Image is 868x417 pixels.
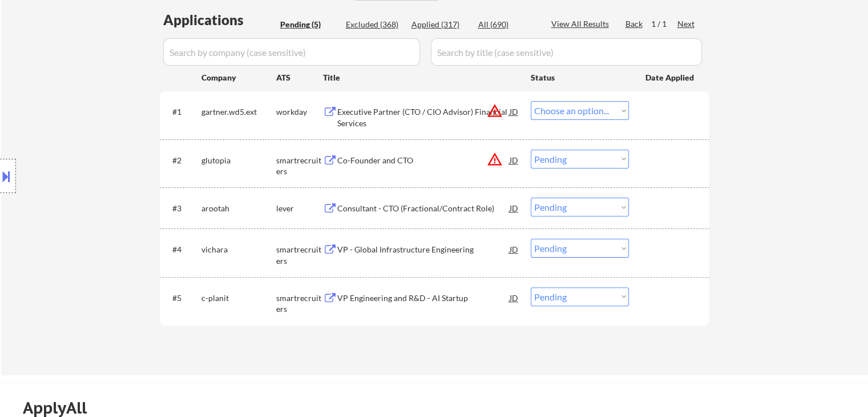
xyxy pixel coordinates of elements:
div: Pending (5) [280,19,337,30]
div: Title [323,72,520,83]
div: ATS [276,72,323,83]
div: vichara [201,244,276,255]
div: VP Engineering and R&D - AI Startup [337,292,510,304]
button: warning_amber [487,151,503,167]
div: gartner.wd5.ext [201,106,276,118]
div: Date Applied [645,72,696,83]
div: Applications [163,13,276,27]
div: JD [508,239,520,259]
input: Search by title (case sensitive) [431,38,702,66]
div: Co-Founder and CTO [337,155,510,166]
div: smartrecruiters [276,292,323,315]
div: JD [508,287,520,308]
div: glutopia [201,155,276,166]
div: Next [677,18,696,30]
div: View All Results [551,18,612,30]
div: VP - Global Infrastructure Engineering [337,244,510,255]
div: arootah [201,203,276,214]
div: JD [508,101,520,122]
div: Company [201,72,276,83]
div: Status [531,67,629,87]
input: Search by company (case sensitive) [163,38,420,66]
button: warning_amber [487,103,503,119]
div: smartrecruiters [276,244,323,266]
div: JD [508,150,520,170]
div: Excluded (368) [346,19,403,30]
div: #5 [172,292,192,304]
div: Consultant - CTO (Fractional/Contract Role) [337,203,510,214]
div: Back [625,18,644,30]
div: JD [508,198,520,218]
div: smartrecruiters [276,155,323,177]
div: Executive Partner (CTO / CIO Advisor) Financial Services [337,106,510,129]
div: c-planit [201,292,276,304]
div: All (690) [478,19,535,30]
div: Applied (317) [411,19,469,30]
div: lever [276,203,323,214]
div: 1 / 1 [651,18,677,30]
div: workday [276,106,323,118]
